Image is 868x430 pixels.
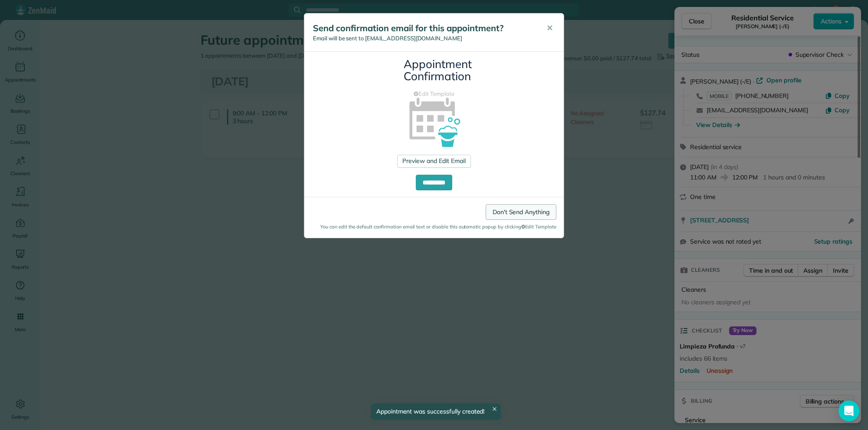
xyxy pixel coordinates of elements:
[404,58,464,83] h3: Appointment Confirmation
[312,223,556,231] small: You can edit the default confirmation email text or disable this automatic popup by clicking Edit...
[313,22,534,34] h5: Send confirmation email for this appointment?
[397,155,470,168] a: Preview and Edit Email
[371,404,501,420] div: Appointment was successfully created!
[313,35,462,42] span: Email will be sent to [EMAIL_ADDRESS][DOMAIN_NAME]
[838,401,859,421] div: Open Intercom Messenger
[311,90,557,98] a: Edit Template
[546,23,553,33] span: ✕
[486,204,556,220] a: Don't Send Anything
[395,82,473,160] img: appointment_confirmation_icon-141e34405f88b12ade42628e8c248340957700ab75a12ae832a8710e9b578dc5.png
